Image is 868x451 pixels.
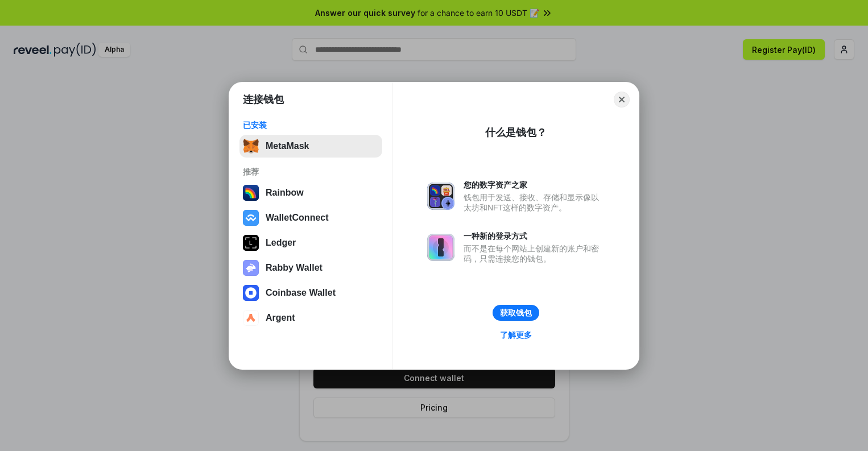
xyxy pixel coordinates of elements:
button: Argent [239,307,382,329]
div: 而不是在每个网站上创建新的账户和密码，只需连接您的钱包。 [464,243,605,264]
button: Coinbase Wallet [239,282,382,304]
div: 什么是钱包？ [485,126,547,139]
div: WalletConnect [266,213,329,223]
img: svg+xml,%3Csvg%20xmlns%3D%22http%3A%2F%2Fwww.w3.org%2F2000%2Fsvg%22%20fill%3D%22none%22%20viewBox... [427,234,454,261]
button: WalletConnect [239,206,382,229]
button: Ledger [239,231,382,254]
button: Rainbow [239,181,382,204]
img: svg+xml,%3Csvg%20xmlns%3D%22http%3A%2F%2Fwww.w3.org%2F2000%2Fsvg%22%20fill%3D%22none%22%20viewBox... [427,183,454,210]
div: Argent [266,313,295,323]
div: 已安装 [243,120,379,130]
img: svg+xml,%3Csvg%20width%3D%2228%22%20height%3D%2228%22%20viewBox%3D%220%200%2028%2028%22%20fill%3D... [243,310,259,326]
div: Ledger [266,238,296,248]
div: 您的数字资产之家 [464,180,605,190]
img: svg+xml,%3Csvg%20width%3D%2228%22%20height%3D%2228%22%20viewBox%3D%220%200%2028%2028%22%20fill%3D... [243,210,259,226]
div: Rabby Wallet [266,263,323,273]
div: 一种新的登录方式 [464,231,605,241]
div: Coinbase Wallet [266,288,336,298]
div: 了解更多 [500,330,532,340]
button: 获取钱包 [493,305,539,321]
button: MetaMask [239,135,382,158]
button: Rabby Wallet [239,256,382,279]
h1: 连接钱包 [243,93,284,106]
img: svg+xml,%3Csvg%20width%3D%2228%22%20height%3D%2228%22%20viewBox%3D%220%200%2028%2028%22%20fill%3D... [243,285,259,301]
div: Rainbow [266,188,304,198]
img: svg+xml,%3Csvg%20xmlns%3D%22http%3A%2F%2Fwww.w3.org%2F2000%2Fsvg%22%20fill%3D%22none%22%20viewBox... [243,260,259,276]
img: svg+xml,%3Csvg%20fill%3D%22none%22%20height%3D%2233%22%20viewBox%3D%220%200%2035%2033%22%20width%... [243,138,259,154]
a: 了解更多 [493,328,539,342]
div: 钱包用于发送、接收、存储和显示像以太坊和NFT这样的数字资产。 [464,192,605,213]
img: svg+xml,%3Csvg%20xmlns%3D%22http%3A%2F%2Fwww.w3.org%2F2000%2Fsvg%22%20width%3D%2228%22%20height%3... [243,235,259,251]
button: Close [614,92,630,107]
div: 推荐 [243,167,379,177]
img: svg+xml,%3Csvg%20width%3D%22120%22%20height%3D%22120%22%20viewBox%3D%220%200%20120%20120%22%20fil... [243,185,259,201]
div: 获取钱包 [500,308,532,318]
div: MetaMask [266,141,309,151]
